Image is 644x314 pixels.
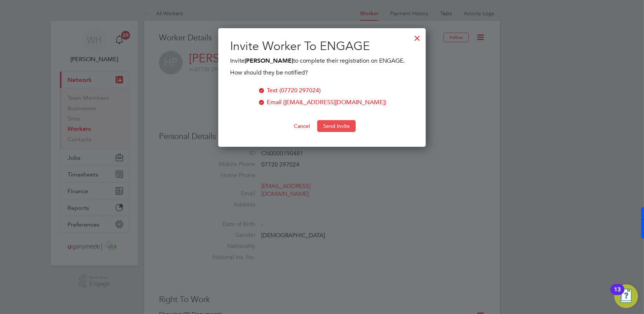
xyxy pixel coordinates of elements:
[230,56,414,77] div: Invite to complete their registration on ENGAGE.
[288,120,316,132] button: Cancel
[317,120,356,132] button: Send Invite
[614,290,621,299] div: 13
[614,284,638,308] button: Open Resource Center, 13 new notifications
[230,39,414,54] h2: Invite Worker To ENGAGE
[267,98,386,107] div: Email ([EMAIL_ADDRESS][DOMAIN_NAME])
[267,86,321,95] div: Text (07720 297024)
[245,57,293,64] b: [PERSON_NAME]
[230,65,414,77] div: How should they be notified?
